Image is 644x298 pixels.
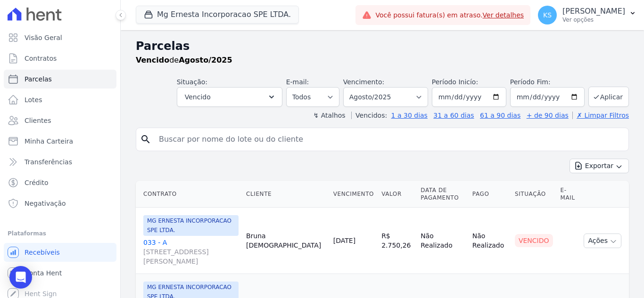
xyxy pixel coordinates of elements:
button: Vencido [177,87,282,107]
a: Lotes [4,90,116,109]
a: [DATE] [333,237,355,244]
span: Lotes [25,95,42,105]
span: Minha Carteira [25,137,73,146]
th: Vencimento [330,181,378,208]
a: Minha Carteira [4,132,116,151]
a: 1 a 30 dias [391,112,428,119]
i: search [140,134,151,145]
div: Vencido [515,234,553,247]
a: 033 - A[STREET_ADDRESS][PERSON_NAME] [143,238,239,266]
a: Ver detalhes [483,11,524,19]
span: Contratos [25,54,57,63]
a: ✗ Limpar Filtros [572,112,629,119]
th: Data de Pagamento [417,181,469,208]
span: Você possui fatura(s) em atraso. [375,10,524,20]
button: Mg Ernesta Incorporacao SPE LTDA. [136,6,299,24]
th: Situação [511,181,557,208]
a: Crédito [4,173,116,192]
span: Transferências [25,157,72,167]
a: Visão Geral [4,28,116,47]
span: KS [543,12,552,18]
div: Open Intercom Messenger [9,266,32,289]
span: Negativação [25,199,66,208]
p: [PERSON_NAME] [562,7,625,16]
label: Situação: [177,78,207,86]
span: Parcelas [25,74,52,84]
span: MG ERNESTA INCORPORACAO SPE LTDA. [143,215,239,236]
label: Período Inicío: [432,78,478,86]
button: Ações [584,234,621,248]
th: Valor [378,181,417,208]
button: KS [PERSON_NAME] Ver opções [530,2,644,28]
th: E-mail [557,181,580,208]
a: Clientes [4,111,116,130]
td: Não Realizado [469,208,511,274]
p: de [136,55,232,66]
a: Negativação [4,194,116,213]
span: Vencido [185,91,211,103]
button: Aplicar [588,87,629,107]
a: Transferências [4,153,116,171]
label: Vencidos: [351,112,387,119]
td: Não Realizado [417,208,469,274]
th: Contrato [136,181,242,208]
span: [STREET_ADDRESS][PERSON_NAME] [143,247,239,266]
label: E-mail: [286,78,309,86]
a: Conta Hent [4,264,116,282]
button: Exportar [570,159,629,173]
label: ↯ Atalhos [313,112,345,119]
strong: Vencido [136,56,169,64]
span: Clientes [25,116,51,125]
th: Cliente [242,181,330,208]
p: Ver opções [562,16,625,24]
a: + de 90 dias [527,112,569,119]
div: Plataformas [8,228,113,239]
input: Buscar por nome do lote ou do cliente [153,130,625,149]
label: Vencimento: [343,78,384,86]
h2: Parcelas [136,38,629,55]
a: Contratos [4,49,116,68]
strong: Agosto/2025 [179,56,232,64]
td: Bruna [DEMOGRAPHIC_DATA] [242,208,330,274]
label: Período Fim: [510,77,585,87]
span: Visão Geral [25,33,62,42]
th: Pago [469,181,511,208]
span: Crédito [25,178,49,187]
a: Recebíveis [4,243,116,262]
span: Recebíveis [25,248,60,257]
a: Parcelas [4,70,116,89]
a: 61 a 90 dias [480,112,520,119]
a: 31 a 60 dias [433,112,474,119]
td: R$ 2.750,26 [378,208,417,274]
span: Conta Hent [25,268,62,278]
